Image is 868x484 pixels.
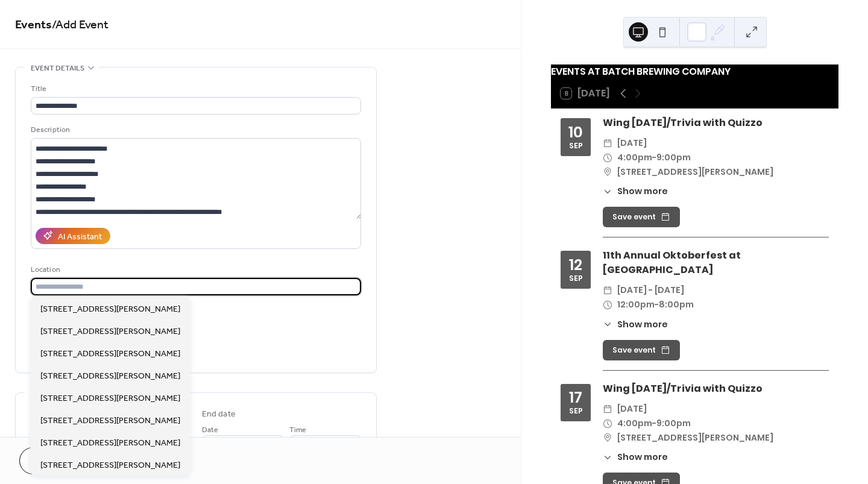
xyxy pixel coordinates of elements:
div: ​ [603,431,612,445]
button: Save event [603,207,680,227]
div: ​ [603,451,612,464]
span: Time [289,423,306,436]
div: ​ [603,416,612,431]
button: Save event [603,340,680,360]
span: [STREET_ADDRESS][PERSON_NAME] [617,165,773,180]
div: ​ [603,151,612,165]
div: End date [202,408,236,421]
button: ​Show more [603,185,668,198]
a: Events [15,13,52,37]
span: [STREET_ADDRESS][PERSON_NAME] [40,303,180,316]
button: AI Assistant [36,228,110,244]
span: [STREET_ADDRESS][PERSON_NAME] [617,431,773,445]
span: [STREET_ADDRESS][PERSON_NAME] [40,415,180,427]
div: ​ [603,185,612,198]
div: Wing [DATE]/Trivia with Quizzo [603,382,829,396]
button: ​Show more [603,318,668,331]
div: Location [31,263,359,276]
div: 10 [568,125,583,140]
span: Show more [617,451,668,464]
div: ​ [603,402,612,416]
span: [STREET_ADDRESS][PERSON_NAME] [40,348,180,360]
div: Wing [DATE]/Trivia with Quizzo [603,116,829,130]
div: 17 [569,390,582,405]
span: Show more [617,318,668,331]
span: [STREET_ADDRESS][PERSON_NAME] [40,459,180,472]
div: EVENTS AT BATCH BREWING COMPANY [551,64,838,79]
span: [STREET_ADDRESS][PERSON_NAME] [40,437,180,450]
div: ​ [603,283,612,298]
span: 4:00pm [617,416,652,431]
div: ​ [603,298,612,312]
span: Show more [617,185,668,198]
div: 12 [569,257,582,272]
span: Date [202,423,218,436]
div: Sep [569,142,583,150]
span: - [652,151,656,165]
button: ​Show more [603,451,668,464]
div: Title [31,83,359,95]
span: / Add Event [52,13,108,37]
div: ​ [603,136,612,151]
span: Event details [31,62,84,75]
span: 12:00pm [617,298,655,312]
span: - [652,416,656,431]
span: 4:00pm [617,151,652,165]
div: ​ [603,165,612,180]
span: [STREET_ADDRESS][PERSON_NAME] [40,325,180,338]
div: Sep [569,407,583,415]
span: - [655,298,659,312]
div: 11th Annual Oktoberfest at [GEOGRAPHIC_DATA] [603,248,829,277]
span: 9:00pm [656,416,691,431]
div: AI Assistant [58,230,102,243]
button: Cancel [19,447,93,474]
div: ​ [603,318,612,331]
span: [DATE] - [DATE] [617,283,684,298]
div: Description [31,124,359,136]
span: 8:00pm [659,298,694,312]
div: Sep [569,275,583,283]
span: [DATE] [617,402,647,416]
span: [STREET_ADDRESS][PERSON_NAME] [40,392,180,405]
span: 9:00pm [656,151,691,165]
span: [STREET_ADDRESS][PERSON_NAME] [40,370,180,383]
span: [DATE] [617,136,647,151]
